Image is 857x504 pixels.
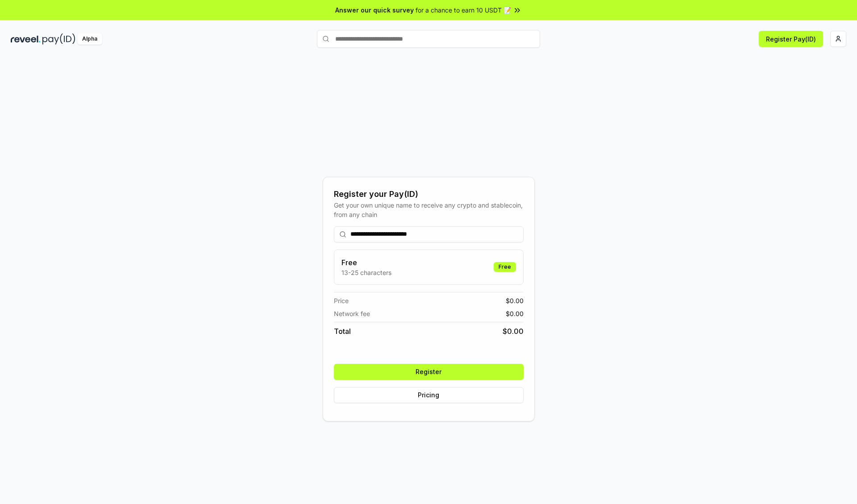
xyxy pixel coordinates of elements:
[77,33,102,45] div: Alpha
[334,296,349,305] span: Price
[334,200,524,219] div: Get your own unique name to receive any crypto and stablecoin, from any chain
[11,33,41,45] img: reveel_dark
[335,5,414,15] span: Answer our quick survey
[334,387,524,403] button: Pricing
[416,5,511,15] span: for a chance to earn 10 USDT 📝
[506,309,524,318] span: $ 0.00
[334,309,370,318] span: Network fee
[759,31,823,47] button: Register Pay(ID)
[334,364,524,380] button: Register
[334,326,351,337] span: Total
[494,262,516,272] div: Free
[42,33,75,45] img: pay_id
[341,268,391,277] p: 13-25 characters
[503,326,524,337] span: $ 0.00
[341,257,391,268] h3: Free
[506,296,524,305] span: $ 0.00
[334,188,524,200] div: Register your Pay(ID)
